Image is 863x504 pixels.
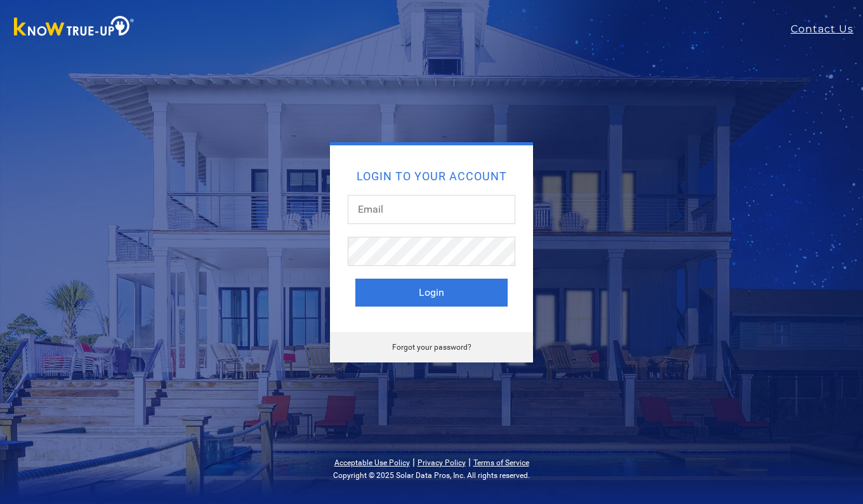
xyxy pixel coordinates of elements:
h2: Login to your account [355,171,508,182]
a: Terms of Service [473,458,529,467]
span: | [412,456,415,468]
a: Forgot your password? [392,343,471,352]
a: Privacy Policy [418,458,466,467]
span: | [468,456,471,468]
button: Login [355,279,508,307]
input: Email [348,195,515,224]
a: Contact Us [791,22,863,37]
img: Know True-Up [8,13,141,42]
a: Acceptable Use Policy [334,458,410,467]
